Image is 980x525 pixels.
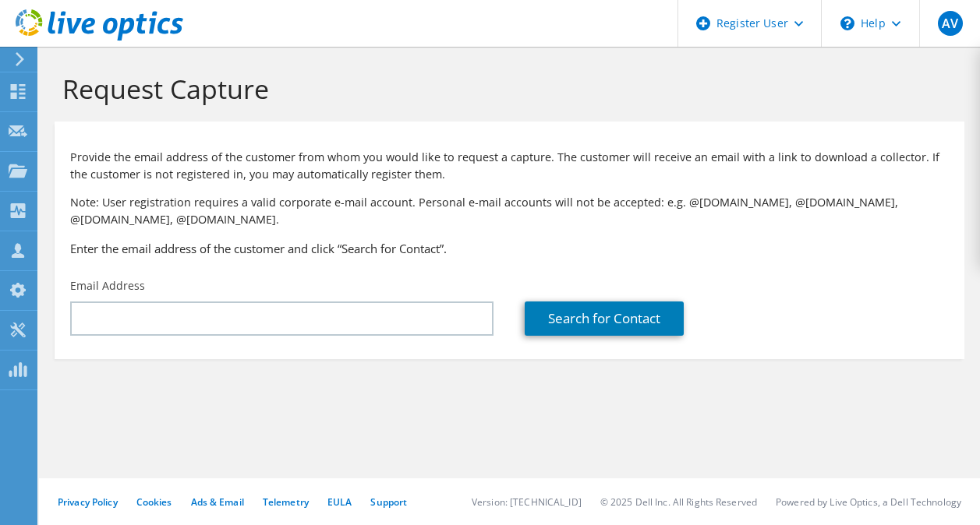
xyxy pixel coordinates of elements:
[136,495,172,509] a: Cookies
[776,495,961,509] li: Powered by Live Optics, a Dell Technology
[58,495,118,509] a: Privacy Policy
[263,495,309,509] a: Telemetry
[191,495,244,509] a: Ads & Email
[70,278,145,294] label: Email Address
[327,495,352,509] a: EULA
[600,495,757,509] li: © 2025 Dell Inc. All Rights Reserved
[472,495,582,509] li: Version: [TECHNICAL_ID]
[70,194,949,228] p: Note: User registration requires a valid corporate e-mail account. Personal e-mail accounts will ...
[840,16,854,30] svg: \n
[62,72,949,105] h1: Request Capture
[70,149,949,183] p: Provide the email address of the customer from whom you would like to request a capture. The cust...
[938,11,963,36] span: AV
[525,301,684,336] a: Search for Contact
[70,240,949,257] h3: Enter the email address of the customer and click “Search for Contact”.
[370,495,407,509] a: Support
